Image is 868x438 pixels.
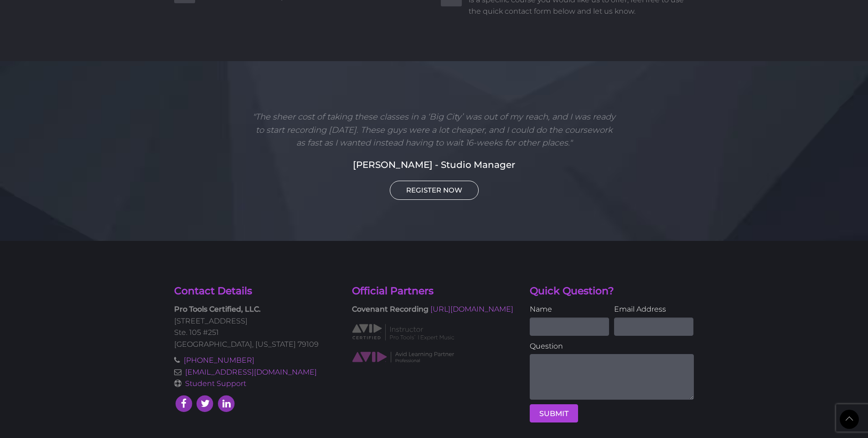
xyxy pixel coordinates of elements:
strong: Covenant Recording [352,305,429,313]
p: "The sheer cost of taking these classes in a ‘Big City’ was out of my reach, and I was ready to s... [252,110,616,150]
label: Question [530,340,694,352]
label: Name [530,303,609,315]
h5: [PERSON_NAME] - Studio Manager [174,158,694,172]
a: [URL][DOMAIN_NAME] [430,305,513,313]
img: AVID Expert Instructor classification logo [352,323,455,342]
img: AVID Learning Partner classification logo [352,351,455,363]
p: [STREET_ADDRESS] Ste. 105 #251 [GEOGRAPHIC_DATA], [US_STATE] 79109 [174,303,338,350]
h4: Official Partners [352,284,516,298]
h4: Contact Details [174,284,338,298]
label: Email Address [614,303,693,315]
a: [EMAIL_ADDRESS][DOMAIN_NAME] [185,368,317,376]
a: Student Support [185,379,246,388]
a: [PHONE_NUMBER] [184,356,254,365]
a: REGISTER NOW [390,181,479,200]
strong: Pro Tools Certified, LLC. [174,305,261,313]
button: SUBMIT [530,404,578,422]
h4: Quick Question? [530,284,694,298]
a: Back to Top [840,410,859,429]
